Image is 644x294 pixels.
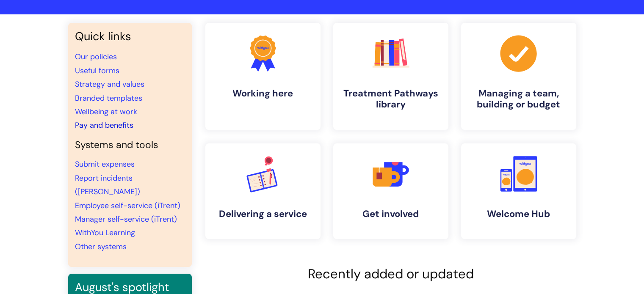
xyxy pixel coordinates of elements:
[212,88,314,99] h4: Working here
[461,143,576,239] a: Welcome Hub
[75,66,119,76] a: Useful forms
[75,107,137,117] a: Wellbeing at work
[75,159,135,169] a: Submit expenses
[75,173,140,197] a: Report incidents ([PERSON_NAME])
[75,214,177,224] a: Manager self-service (iTrent)
[468,209,569,220] h4: Welcome Hub
[205,266,576,282] h2: Recently added or updated
[75,139,185,151] h4: Systems and tools
[75,201,180,211] a: Employee self-service (iTrent)
[333,143,448,239] a: Get involved
[333,23,448,130] a: Treatment Pathways library
[212,209,314,220] h4: Delivering a service
[75,228,135,238] a: WithYou Learning
[340,88,442,110] h4: Treatment Pathways library
[468,88,569,110] h4: Managing a team, building or budget
[75,52,117,62] a: Our policies
[75,93,142,103] a: Branded templates
[75,30,185,43] h3: Quick links
[75,79,144,89] a: Strategy and values
[205,23,321,130] a: Working here
[461,23,576,130] a: Managing a team, building or budget
[340,209,442,220] h4: Get involved
[75,280,185,294] h3: August's spotlight
[75,242,127,252] a: Other systems
[205,143,321,239] a: Delivering a service
[75,120,133,130] a: Pay and benefits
